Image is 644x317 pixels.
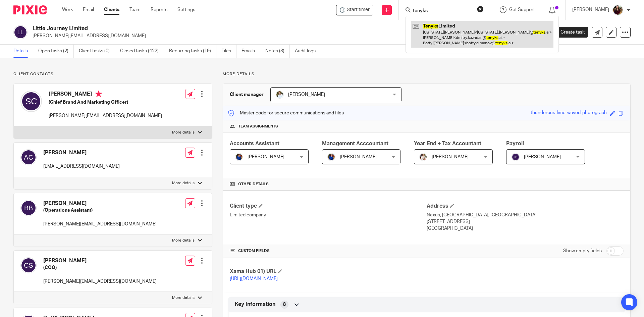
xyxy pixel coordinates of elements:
h4: Address [427,203,624,210]
div: thunderous-lime-waved-photograph [531,109,607,117]
a: Email [83,6,94,13]
a: Recurring tasks (19) [169,45,216,58]
img: sarah-royle.jpg [276,91,284,99]
a: Notes (3) [265,45,290,58]
img: Nicole.jpeg [235,153,243,161]
span: Team assignments [238,124,278,129]
img: svg%3E [13,25,28,39]
h2: Little Journey Limited [33,25,438,32]
img: svg%3E [512,153,520,161]
a: Reports [151,6,167,13]
span: [PERSON_NAME] [288,92,325,97]
img: svg%3E [20,91,42,112]
button: Clear [477,6,484,12]
h5: (Chief Brand And Marketing Officer) [49,99,162,106]
a: Work [62,6,73,13]
span: [PERSON_NAME] [524,155,561,159]
span: Accounts Assistant [230,141,279,146]
p: More details [172,238,195,243]
a: Team [129,6,141,13]
a: [URL][DOMAIN_NAME] [230,276,278,281]
img: svg%3E [20,200,37,216]
span: Management Acccountant [322,141,388,146]
span: Other details [238,181,269,187]
a: Settings [177,6,195,13]
a: Emails [241,45,260,58]
a: Details [13,45,33,58]
span: [PERSON_NAME] [248,155,284,159]
p: [PERSON_NAME][EMAIL_ADDRESS][DOMAIN_NAME] [43,278,157,285]
span: Get Support [509,7,535,12]
span: 8 [283,301,286,308]
h4: Xama Hub 01) URL [230,268,427,275]
h4: [PERSON_NAME] [43,149,120,156]
a: Open tasks (2) [38,45,74,58]
h4: Client type [230,203,427,210]
p: [PERSON_NAME] [572,6,609,13]
p: [PERSON_NAME][EMAIL_ADDRESS][DOMAIN_NAME] [43,221,157,227]
a: Client tasks (0) [79,45,115,58]
img: Pixie [13,5,47,14]
span: [PERSON_NAME] [432,155,469,159]
p: [PERSON_NAME][EMAIL_ADDRESS][DOMAIN_NAME] [49,112,162,119]
p: More details [172,295,195,301]
a: Files [221,45,236,58]
h5: (COO) [43,264,157,271]
p: Master code for secure communications and files [228,110,344,116]
h4: [PERSON_NAME] [43,257,157,264]
img: Nicole.jpeg [327,153,335,161]
div: Little Journey Limited [336,5,373,15]
span: Key Information [235,301,275,308]
p: Limited company [230,212,427,218]
a: Closed tasks (422) [120,45,164,58]
h4: CUSTOM FIELDS [230,248,427,254]
h4: [PERSON_NAME] [43,200,157,207]
img: svg%3E [20,149,37,165]
p: More details [172,130,195,135]
a: Clients [104,6,119,13]
a: Create task [549,27,588,38]
h3: Client manager [230,91,264,98]
img: MaxAcc_Sep21_ElliDeanPhoto_030.jpg [612,5,623,15]
p: Nexus, [GEOGRAPHIC_DATA], [GEOGRAPHIC_DATA] [427,212,624,218]
p: More details [172,180,195,186]
span: Year End + Tax Accountant [414,141,481,146]
span: Payroll [506,141,524,146]
i: Primary [95,91,102,97]
p: [GEOGRAPHIC_DATA] [427,225,624,232]
a: Audit logs [295,45,321,58]
span: Start timer [347,6,370,13]
p: Client contacts [13,71,212,77]
p: [STREET_ADDRESS] [427,218,624,225]
img: svg%3E [20,257,37,273]
h4: [PERSON_NAME] [49,91,162,99]
span: [PERSON_NAME] [340,155,377,159]
p: [PERSON_NAME][EMAIL_ADDRESS][DOMAIN_NAME] [33,33,539,39]
p: More details [223,71,631,77]
img: Kayleigh%20Henson.jpeg [419,153,427,161]
h5: (Operations Assistant) [43,207,157,214]
label: Show empty fields [563,248,602,254]
p: [EMAIL_ADDRESS][DOMAIN_NAME] [43,163,120,170]
input: Search [412,8,473,14]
